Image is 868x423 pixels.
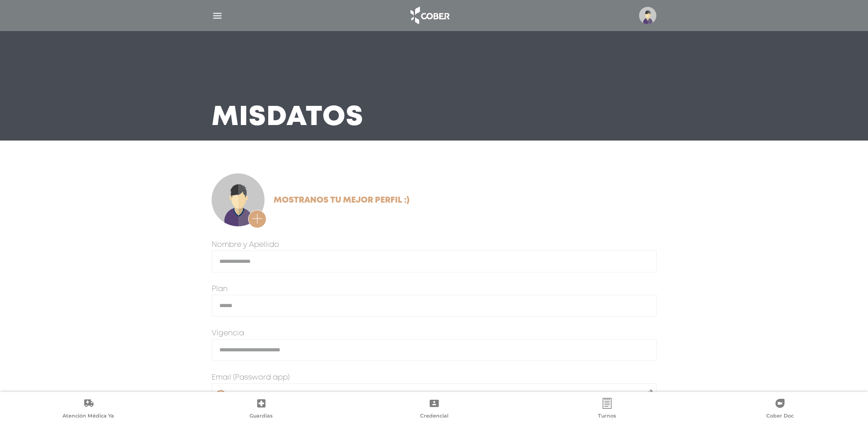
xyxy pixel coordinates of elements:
[766,413,794,421] span: Cober Doc
[62,413,114,421] span: Atención Médica Ya
[2,398,175,421] a: Atención Médica Ya
[274,196,410,206] h2: Mostranos tu mejor perfil :)
[212,240,279,251] label: Nombre y Apellido
[598,413,616,421] span: Turnos
[348,398,520,421] a: Credencial
[639,7,656,24] img: profile-placeholder.svg
[212,372,290,383] label: Email (Password app)
[693,398,866,421] a: Cober Doc
[405,5,453,26] img: logo_cober_home-white.png
[520,398,693,421] a: Turnos
[212,328,244,339] label: Vigencia
[212,284,228,295] label: Plan
[420,413,448,421] span: Credencial
[212,10,223,21] img: Cober_menu-lines-white.svg
[249,413,273,421] span: Guardias
[175,398,348,421] a: Guardias
[212,106,364,130] h3: Mis Datos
